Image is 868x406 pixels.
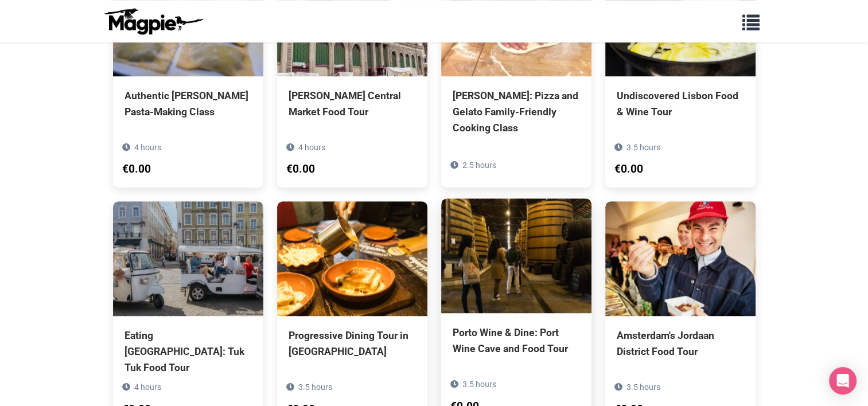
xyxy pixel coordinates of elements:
span: 3.5 hours [626,143,660,152]
div: €0.00 [614,161,643,178]
div: Authentic [PERSON_NAME] Pasta-Making Class [124,88,252,120]
div: [PERSON_NAME] Central Market Food Tour [289,88,416,120]
span: 3.5 hours [298,382,332,392]
span: 2.5 hours [462,161,496,170]
div: [PERSON_NAME]: Pizza and Gelato Family-Friendly Cooking Class [453,88,580,136]
span: 4 hours [134,143,161,152]
span: 3.5 hours [626,382,660,392]
div: €0.00 [286,161,315,178]
span: 4 hours [134,382,161,392]
div: Open Intercom Messenger [829,367,857,395]
div: Eating [GEOGRAPHIC_DATA]: Tuk Tuk Food Tour [124,327,252,376]
img: Progressive Dining Tour in Porto [277,201,427,316]
div: €0.00 [122,161,151,178]
div: Undiscovered Lisbon Food & Wine Tour [617,88,744,120]
img: Eating Lisbon: Tuk Tuk Food Tour [113,201,263,316]
div: Porto Wine & Dine: Port Wine Cave and Food Tour [453,325,580,357]
span: 4 hours [298,143,325,152]
img: Amsterdam's Jordaan District Food Tour [605,201,756,316]
div: Amsterdam's Jordaan District Food Tour [617,327,744,360]
img: Porto Wine & Dine: Port Wine Cave and Food Tour [441,198,591,313]
span: 3.5 hours [462,380,496,389]
div: Progressive Dining Tour in [GEOGRAPHIC_DATA] [289,327,416,360]
img: logo-ab69f6fb50320c5b225c76a69d11143b.png [102,7,205,35]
